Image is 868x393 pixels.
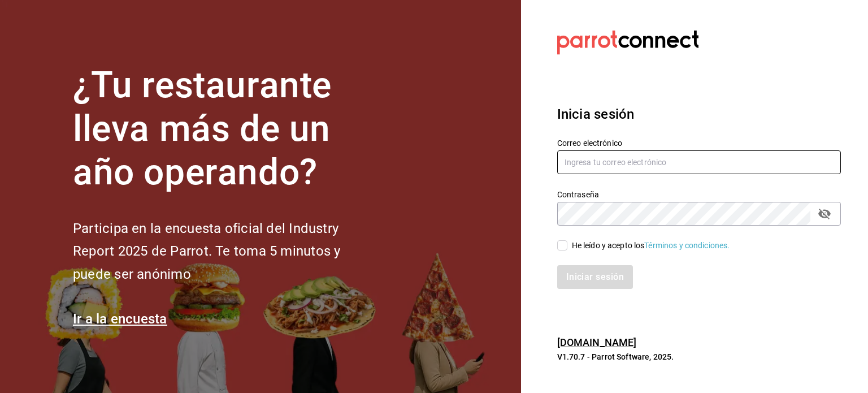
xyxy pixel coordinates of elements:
a: Ir a la encuesta [73,311,167,327]
h2: Participa en la encuesta oficial del Industry Report 2025 de Parrot. Te toma 5 minutos y puede se... [73,217,378,286]
h3: Inicia sesión [557,104,841,124]
div: He leído y acepto los [572,240,730,252]
label: Correo electrónico [557,139,841,147]
a: [DOMAIN_NAME] [557,336,637,348]
button: passwordField [815,204,834,223]
h1: ¿Tu restaurante lleva más de un año operando? [73,64,378,194]
a: Términos y condiciones. [644,241,730,250]
label: Contraseña [557,191,841,198]
input: Ingresa tu correo electrónico [557,150,841,174]
p: V1.70.7 - Parrot Software, 2025. [557,351,841,362]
